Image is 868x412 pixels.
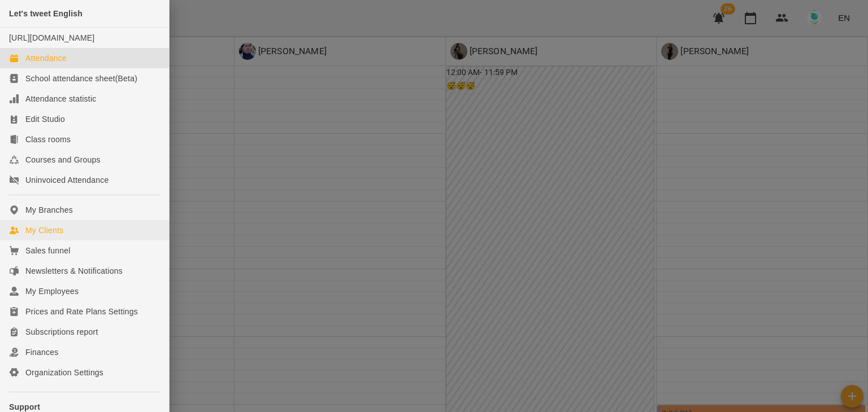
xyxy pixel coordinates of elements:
[25,174,108,186] div: Uninvoiced Attendance
[25,134,71,145] div: Class rooms
[9,9,83,18] span: Let's tweet English
[25,245,70,256] div: Sales funnel
[25,73,137,84] div: School attendance sheet(Beta)
[25,347,58,358] div: Finances
[25,225,63,236] div: My Clients
[25,265,123,277] div: Newsletters & Notifications
[25,113,65,125] div: Edit Studio
[25,286,79,297] div: My Employees
[25,52,67,64] div: Attendance
[25,154,101,165] div: Courses and Groups
[25,93,96,104] div: Attendance statistic
[25,326,98,338] div: Subscriptions report
[25,204,73,216] div: My Branches
[25,367,103,378] div: Organization Settings
[25,306,138,317] div: Prices and Rate Plans Settings
[9,33,94,42] a: [URL][DOMAIN_NAME]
